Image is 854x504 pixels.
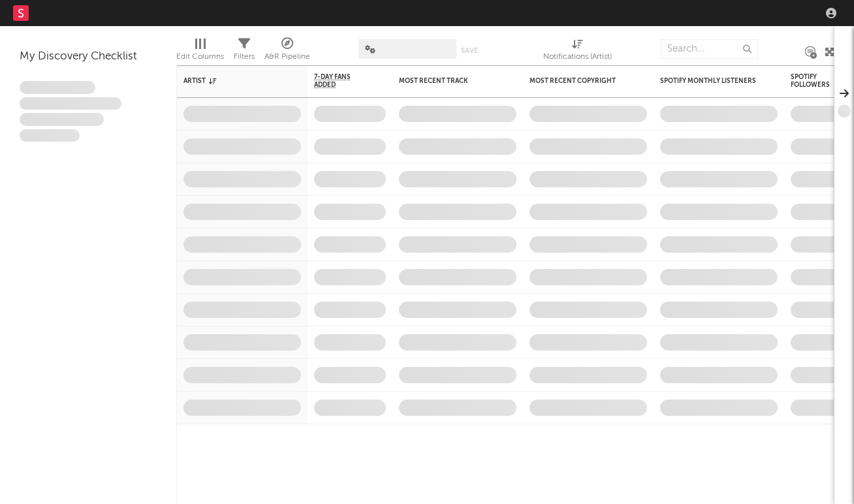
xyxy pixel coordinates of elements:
[660,77,758,85] div: Spotify Monthly Listeners
[20,129,80,142] span: Aliquam viverra
[20,97,121,110] span: Integer aliquet in purus et
[530,77,627,85] div: Most Recent Copyright
[543,33,612,71] div: Notifications (Artist)
[399,77,497,85] div: Most Recent Track
[461,47,478,54] button: Save
[791,73,836,89] div: Spotify Followers
[20,113,104,126] span: Praesent ac interdum
[264,49,310,65] div: A&R Pipeline
[234,49,255,65] div: Filters
[234,33,255,71] div: Filters
[183,77,281,85] div: Artist
[543,49,612,65] div: Notifications (Artist)
[176,33,224,71] div: Edit Columns
[314,73,366,89] span: 7-Day Fans Added
[264,33,310,71] div: A&R Pipeline
[660,39,758,59] input: Search...
[176,49,224,65] div: Edit Columns
[20,49,157,65] div: My Discovery Checklist
[20,81,95,94] span: Lorem ipsum dolor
